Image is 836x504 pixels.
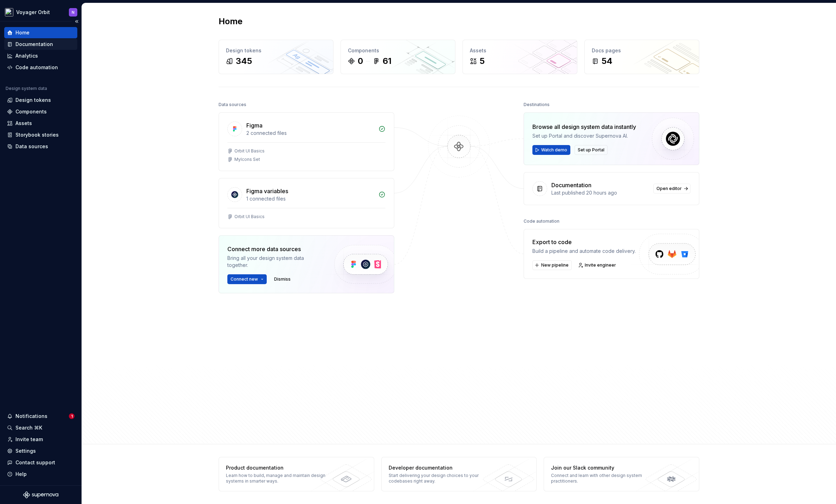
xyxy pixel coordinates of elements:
div: Assets [470,47,570,54]
div: Start delivering your design choices to your codebases right away. [389,473,491,484]
span: Invite engineer [585,262,616,268]
a: Home [4,27,77,38]
a: Settings [4,445,77,457]
button: Help [4,469,77,480]
div: Code automation [15,64,58,71]
div: Notifications [15,413,47,420]
div: 345 [236,55,252,67]
a: Components [4,106,77,117]
div: Voyager Orbit [16,9,50,16]
button: Voyager OrbitN [1,5,80,20]
div: Search ⌘K [15,424,42,431]
a: Figma2 connected filesOrbit UI BasicsMyIcons Set [219,112,394,171]
div: Analytics [15,52,38,59]
div: Code automation [524,216,559,226]
svg: Supernova Logo [23,491,58,498]
a: Storybook stories [4,129,77,140]
div: Design tokens [15,97,51,104]
div: Join our Slack community [551,464,653,471]
a: Figma variables1 connected filesOrbit UI Basics [219,178,394,228]
button: Collapse sidebar [72,17,82,26]
a: Components061 [341,40,455,74]
div: Orbit UI Basics [234,214,265,220]
span: Dismiss [274,276,291,282]
div: 54 [602,55,613,67]
div: N [72,9,74,15]
div: Components [15,108,47,115]
button: Dismiss [271,274,294,284]
img: e5527c48-e7d1-4d25-8110-9641689f5e10.png [5,8,13,17]
a: Analytics [4,50,77,61]
div: Docs pages [592,47,692,54]
h2: Home [219,16,242,27]
a: Data sources [4,141,77,152]
button: Watch demo [532,145,570,155]
a: Docs pages54 [584,40,699,74]
a: Open editor [653,184,691,194]
div: Assets [15,120,32,127]
button: Connect new [227,274,267,284]
div: Connect and learn with other design system practitioners. [551,473,653,484]
div: Figma variables [246,187,288,195]
a: Code automation [4,62,77,73]
div: Learn how to build, manage and maintain design systems in smarter ways. [226,473,328,484]
div: Bring all your design system data together. [227,255,322,269]
div: Data sources [219,100,246,110]
div: Home [15,29,30,36]
a: Join our Slack communityConnect and learn with other design system practitioners. [544,457,699,491]
div: Browse all design system data instantly [532,123,636,131]
div: 5 [480,55,485,67]
button: Contact support [4,457,77,468]
div: 61 [383,55,391,67]
div: Settings [15,447,36,454]
span: Watch demo [541,147,567,153]
button: Search ⌘K [4,422,77,433]
div: 1 connected files [246,195,374,202]
a: Assets5 [462,40,577,74]
button: Set up Portal [575,145,608,155]
a: Developer documentationStart delivering your design choices to your codebases right away. [381,457,537,491]
a: Invite team [4,434,77,445]
span: 1 [69,413,74,419]
a: Design tokens345 [219,40,333,74]
a: Documentation [4,39,77,50]
div: Documentation [551,181,591,189]
div: Components [348,47,448,54]
a: Assets [4,118,77,129]
div: MyIcons Set [234,157,260,162]
span: Set up Portal [578,147,604,153]
div: Storybook stories [15,131,59,138]
div: Destinations [524,100,550,110]
div: Orbit UI Basics [234,148,265,154]
div: 0 [358,55,363,67]
div: Product documentation [226,464,328,471]
button: Notifications1 [4,411,77,422]
div: Contact support [15,459,55,466]
span: Connect new [231,276,258,282]
div: Help [15,471,27,478]
div: Data sources [15,143,48,150]
div: Figma [246,121,263,130]
span: Open editor [656,186,682,191]
div: Invite team [15,436,43,443]
div: Connect more data sources [227,245,322,253]
div: 2 connected files [246,130,374,137]
span: New pipeline [541,262,569,268]
div: Build a pipeline and automate code delivery. [532,248,636,255]
div: Design tokens [226,47,326,54]
div: Export to code [532,238,636,246]
div: Last published 20 hours ago [551,189,649,196]
div: Developer documentation [389,464,491,471]
div: Documentation [15,41,53,48]
div: Set up Portal and discover Supernova AI. [532,132,636,139]
button: New pipeline [532,260,572,270]
a: Invite engineer [576,260,619,270]
div: Design system data [6,86,47,91]
a: Design tokens [4,94,77,106]
a: Product documentationLearn how to build, manage and maintain design systems in smarter ways. [219,457,374,491]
